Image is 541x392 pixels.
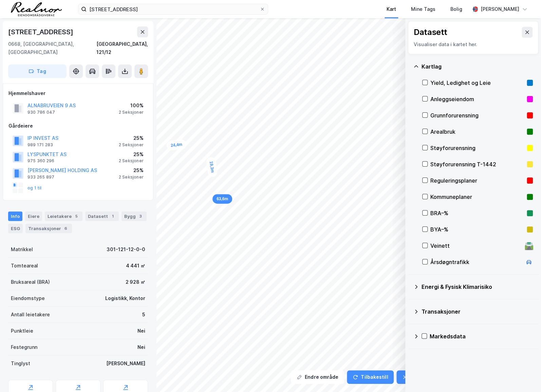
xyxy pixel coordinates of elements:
[422,62,533,71] div: Kartlag
[450,5,462,13] div: Bolig
[481,5,519,13] div: [PERSON_NAME]
[62,225,69,232] div: 6
[430,225,524,234] div: BYA–%
[11,311,50,319] div: Antall leietakere
[8,40,96,56] div: 0668, [GEOGRAPHIC_DATA], [GEOGRAPHIC_DATA]
[430,332,533,340] div: Markedsdata
[142,311,145,319] div: 5
[430,128,524,136] div: Arealbruk
[430,111,524,119] div: Grunnforurensning
[25,224,72,233] div: Transaksjoner
[291,370,344,384] button: Endre område
[430,258,522,266] div: Årsdøgntrafikk
[119,174,144,180] div: 2 Seksjoner
[411,5,435,13] div: Mine Tags
[414,27,447,38] div: Datasett
[107,245,145,254] div: 301-121-12-0-0
[507,359,541,392] iframe: Chat Widget
[11,327,33,335] div: Punktleie
[11,262,38,270] div: Tomteareal
[396,370,427,384] button: Lukk
[25,211,42,221] div: Eiere
[27,110,55,115] div: 930 786 047
[430,176,524,185] div: Reguleringsplaner
[106,359,145,368] div: [PERSON_NAME]
[212,194,232,204] div: Map marker
[430,193,524,201] div: Kommuneplaner
[11,245,33,254] div: Matrikkel
[137,213,144,220] div: 3
[8,211,22,221] div: Info
[8,64,67,78] button: Tag
[126,262,145,270] div: 4 441 ㎡
[27,174,54,180] div: 933 265 897
[524,241,534,250] div: 🛣️
[122,211,147,221] div: Bygg
[430,160,524,168] div: Støyforurensning T-1442
[422,283,533,291] div: Energi & Fysisk Klimarisiko
[119,134,144,142] div: 25%
[73,213,80,220] div: 5
[109,213,116,220] div: 1
[87,4,260,14] input: Søk på adresse, matrikkel, gårdeiere, leietakere eller personer
[206,156,218,177] div: Map marker
[11,343,37,351] div: Festegrunn
[119,158,144,164] div: 2 Seksjoner
[11,359,30,368] div: Tinglyst
[137,327,145,335] div: Nei
[45,211,82,221] div: Leietakere
[8,224,23,233] div: ESG
[422,307,533,316] div: Transaksjoner
[430,209,524,217] div: BRA–%
[11,278,50,286] div: Bruksareal (BRA)
[8,26,75,37] div: [STREET_ADDRESS]
[430,144,524,152] div: Støyforurensning
[126,278,145,286] div: 2 928 ㎡
[414,40,533,49] div: Visualiser data i kartet her.
[119,101,144,110] div: 100%
[11,2,62,16] img: realnor-logo.934646d98de889bb5806.png
[119,142,144,148] div: 2 Seksjoner
[85,211,119,221] div: Datasett
[430,95,524,103] div: Anleggseiendom
[119,166,144,174] div: 25%
[11,294,45,302] div: Eiendomstype
[387,5,396,13] div: Kart
[27,158,54,164] div: 975 360 296
[137,343,145,351] div: Nei
[347,370,394,384] button: Tilbakestill
[119,150,144,158] div: 25%
[8,122,148,130] div: Gårdeiere
[507,359,541,392] div: Kontrollprogram for chat
[96,40,148,56] div: [GEOGRAPHIC_DATA], 121/12
[166,139,187,151] div: Map marker
[8,89,148,97] div: Hjemmelshaver
[430,242,522,250] div: Veinett
[27,142,53,148] div: 989 171 283
[119,110,144,115] div: 2 Seksjoner
[105,294,145,302] div: Logistikk, Kontor
[430,79,524,87] div: Yield, Ledighet og Leie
